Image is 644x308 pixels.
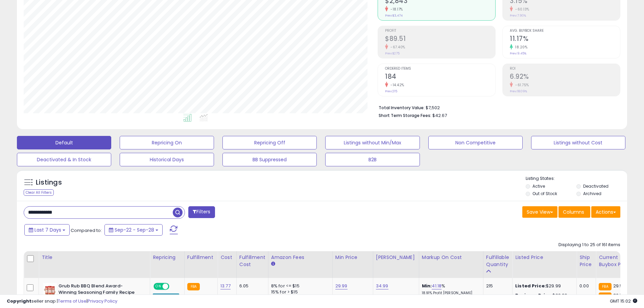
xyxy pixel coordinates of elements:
p: Listing States: [526,175,627,182]
span: ROI [510,67,620,71]
b: Total Inventory Value: [379,105,425,111]
button: Deactivated & In Stock [17,153,111,166]
small: Prev: 9.45% [510,51,526,55]
div: Clear All Filters [24,189,54,196]
h2: 11.17% [510,35,620,44]
button: BB Suppressed [222,153,317,166]
div: 8% for <= $15 [271,283,327,289]
a: 13.77 [220,283,231,289]
small: Amazon Fees. [271,261,275,267]
div: Listed Price [515,254,574,261]
button: Last 7 Days [24,224,70,236]
small: Prev: $275 [385,51,400,55]
label: Archived [583,191,601,196]
a: 34.99 [376,283,388,289]
div: Markup on Cost [422,254,480,261]
h2: 184 [385,73,495,82]
button: B2B [325,153,420,166]
button: Repricing On [120,136,214,149]
small: Prev: 7.90% [510,14,526,18]
span: Avg. Buybox Share [510,29,620,33]
div: Fulfillment Cost [239,254,265,268]
div: 215 [486,283,507,289]
div: Repricing [153,254,182,261]
span: Profit [385,29,495,33]
div: seller snap | | [7,298,117,305]
span: Compared to: [71,227,102,234]
div: Current Buybox Price [599,254,634,268]
small: -61.75% [513,82,529,88]
small: FBA [599,283,611,290]
button: Non Competitive [428,136,523,149]
small: Prev: $3,474 [385,14,403,18]
h2: 6.92% [510,73,620,82]
label: Deactivated [583,183,609,189]
img: 51iyVgDw5yL._SL40_.jpg [43,283,57,297]
label: Out of Stock [532,191,557,196]
div: [PERSON_NAME] [376,254,416,261]
span: Columns [563,209,584,215]
span: ON [154,284,163,289]
div: Ship Price [579,254,593,268]
small: -67.40% [388,45,405,50]
div: $29.99 [515,283,571,289]
div: 0.00 [579,283,591,289]
small: 18.20% [513,45,527,50]
div: Fulfillment [187,254,215,261]
span: Last 7 Days [34,227,61,233]
button: Sep-22 - Sep-28 [104,224,163,236]
span: OFF [168,284,179,289]
button: Filters [188,206,215,218]
div: Displaying 1 to 25 of 161 items [558,242,620,248]
b: Short Term Storage Fees: [379,113,431,118]
div: % [422,283,478,295]
button: Listings without Cost [531,136,625,149]
small: -18.17% [388,7,403,12]
button: Historical Days [120,153,214,166]
small: -60.13% [513,7,529,12]
div: Fulfillable Quantity [486,254,509,268]
button: Listings without Min/Max [325,136,420,149]
button: Repricing Off [222,136,317,149]
div: Cost [220,254,234,261]
a: Terms of Use [58,298,87,304]
button: Columns [558,206,590,218]
small: -14.42% [388,82,404,88]
b: Min: [422,283,432,289]
div: Min Price [335,254,370,261]
small: Prev: 215 [385,89,397,93]
span: 2025-10-6 15:02 GMT [610,298,637,304]
span: 29.59 [613,283,625,289]
b: Listed Price: [515,283,546,289]
button: Actions [591,206,620,218]
button: Save View [522,206,557,218]
small: Prev: 18.09% [510,89,527,93]
span: Ordered Items [385,67,495,71]
div: Title [42,254,147,261]
strong: Copyright [7,298,31,304]
th: The percentage added to the cost of goods (COGS) that forms the calculator for Min & Max prices. [419,251,483,278]
div: Amazon Fees [271,254,330,261]
h2: $89.51 [385,35,495,44]
button: Default [17,136,111,149]
label: Active [532,183,545,189]
a: 41.18 [432,283,442,289]
a: 29.99 [335,283,348,289]
span: Sep-22 - Sep-28 [115,227,154,233]
li: $7,502 [379,103,615,111]
small: FBA [187,283,200,290]
h5: Listings [36,178,62,187]
div: 6.05 [239,283,263,289]
span: $42.67 [432,112,447,119]
a: Privacy Policy [88,298,117,304]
